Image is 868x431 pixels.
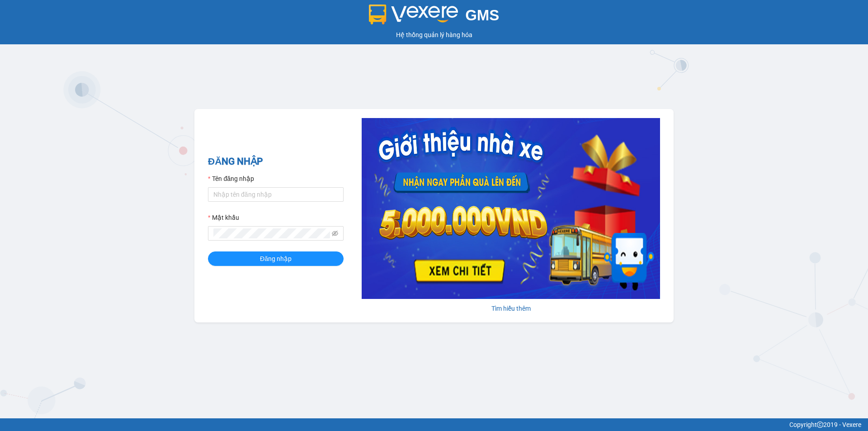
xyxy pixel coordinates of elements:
button: Đăng nhập [208,251,344,266]
div: Hệ thống quản lý hàng hóa [2,30,866,40]
div: Copyright 2019 - Vexere [7,420,861,430]
img: banner-0 [362,118,660,299]
span: Đăng nhập [260,254,292,264]
label: Mật khẩu [208,213,239,223]
div: Tìm hiểu thêm [362,303,660,313]
h2: ĐĂNG NHẬP [208,154,344,169]
a: GMS [369,14,500,21]
span: copyright [817,422,823,428]
span: eye-invisible [332,230,338,237]
input: Tên đăng nhập [208,187,344,202]
img: logo 2 [369,5,458,24]
span: GMS [465,7,499,24]
input: Mật khẩu [213,228,330,238]
label: Tên đăng nhập [208,174,254,184]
